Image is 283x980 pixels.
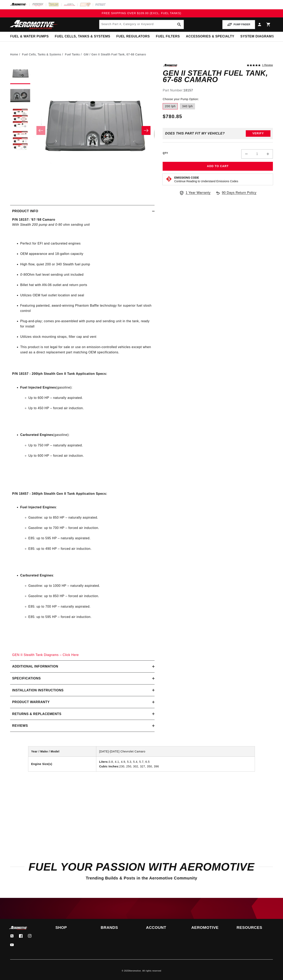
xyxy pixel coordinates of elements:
li: Gasoline: up to 1000 HP – naturally aspirated. [28,583,153,588]
li: E85: up to 700 HP – naturally aspirated. [28,604,153,609]
strong: P/N 18157: '67-'68 Camaro [12,218,55,221]
li: Billet hat with AN-06 outlet and return ports [20,282,153,288]
span: Fuel Regulators [116,34,150,39]
td: [DATE]-[DATE] Chevrolet Camaro [96,746,255,757]
strong: Fuel Injected Engines [20,505,56,509]
strong: 18157 [183,89,193,92]
strong: Carbureted Engines [20,574,53,577]
li: Gasoline: up to 850 HP – naturally aspirated. [28,515,153,520]
li: Perfect for EFI and carbureted engines [20,241,153,246]
li: (gasoline): [20,385,153,427]
summary: Accessories & Specialty [183,32,237,41]
summary: Product warranty [10,696,155,708]
p: Continue Reading to Understand Emissions Codes [174,179,238,183]
span: Fuel Cells, Tanks & Systems [55,34,110,39]
a: Aeromotive [129,970,141,972]
div: Does This part fit My vehicle? [165,132,225,135]
li: Gasoline: up to 850 HP – forced air induction. [28,593,153,599]
button: search button [175,20,184,29]
li: Plug-and-play; comes pre-assembled with pump and sending unit in the tank, ready for install [20,319,153,329]
label: 200 lph [163,103,178,110]
img: Aeromotive [9,926,29,930]
h2: Reviews [12,723,28,728]
span: Accessories & Specialty [186,34,234,39]
summary: Returns & replacements [10,708,155,720]
li: Utilizes stock mounting straps, filler cap and vent [20,334,153,339]
button: Add to Cart [163,162,273,171]
a: 1 Year Warranty [179,190,211,195]
li: E85: up to 490 HP – forced air induction. [28,546,153,551]
summary: Fuel Cells, Tanks & Systems [52,32,113,41]
li: High flow, quiet 200 or 340 Stealth fuel pump [20,262,153,267]
li: Utilizes OEM fuel outlet location and seal [20,293,153,298]
summary: Fuel & Water Pumps [7,32,52,41]
summary: Specifications [10,673,155,684]
h2: Returns & replacements [12,711,61,717]
span: 90 Days Return Policy [222,190,257,199]
label: 340 lph [180,103,195,110]
strong: Fuel Injected Engines [20,386,56,389]
strong: Liters: [99,760,109,763]
strong: Cubic Inches: [99,765,119,768]
li: This product is not legal for sale or use on emission-controlled vehicles except when used as a d... [20,344,153,355]
li: Up to 600 HP – forced air induction. [28,453,153,458]
h2: Product warranty [12,699,50,705]
summary: Resources [237,926,273,929]
button: Slide right [142,126,151,135]
summary: Reviews [10,720,155,732]
button: Load image 1 in gallery view [10,64,30,84]
a: 90 Days Return Policy [215,190,257,199]
summary: Installation Instructions [10,684,155,696]
span: System Diagrams [240,34,274,39]
summary: Account [146,926,182,929]
div: Part Number: [163,88,273,93]
button: Slide left [36,126,45,135]
li: Up to 450 HP – forced air induction. [28,406,153,411]
li: (gasoline): [20,432,153,475]
legend: Choose your Pump Option: [163,97,199,101]
summary: Shop [55,926,92,929]
strong: Emissions Code [174,176,199,179]
summary: System Diagrams [237,32,277,41]
summary: Aeromotive [191,926,228,929]
h2: Specifications [12,676,41,681]
li: Up to 750 HP – naturally aspirated. [28,443,153,448]
h2: Additional information [12,664,58,669]
li: E85: up to 595 HP – naturally aspirated. [28,536,153,541]
span: 1 Year Warranty [186,190,211,195]
small: © 2025 . [122,970,142,972]
li: : [20,505,153,568]
input: Search by Part Number, Category or Keyword [99,20,184,29]
button: Load image 4 in gallery view [10,131,30,151]
strong: P/N 18457 - 340lph Stealth Gen II Tank Application Specs: [12,492,107,495]
button: Load image 3 in gallery view [10,108,30,129]
a: GM [84,52,89,57]
h1: Gen II Stealth Fuel Tank, 67-68 Camaro [163,70,273,83]
summary: Brands [101,926,137,929]
a: GEN II Stealth Tank Diagrams – Click Here [12,653,79,657]
summary: Fuel Filters [153,32,183,41]
button: PUMP FINDER [222,20,255,29]
strong: P/N 18157 - 200lph Stealth Gen II Tank Application Specs: [12,372,107,375]
li: Gasoline: up to 700 HP – forced air induction. [28,525,153,531]
li: Ohm fuel level sending unit included [20,272,153,277]
a: 1 reviews [262,64,273,67]
img: Emissions code [166,176,172,182]
img: Aeromotive [9,20,59,29]
span: Fuel & Water Pumps [10,34,49,39]
button: Verify [246,130,270,137]
summary: Product Info [10,205,155,217]
li: Gen II Stealth Fuel Tank, 67-68 Camaro [91,52,146,57]
button: Load image 2 in gallery view [10,86,30,106]
li: Featuring patented, award-winning Phantom Baffle technology for superior fuel slosh control [20,303,153,313]
h2: Installation Instructions [12,688,64,693]
h2: Fuel Your Passion with Aeromotive [10,862,273,872]
em: With Stealth 200 pump and 0-90 ohm sending unit [12,223,90,226]
summary: Additional information [10,661,155,672]
li: : [20,573,153,636]
li: OEM appearance and 18-gallon capacity [20,251,153,256]
label: QTY [163,152,168,155]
